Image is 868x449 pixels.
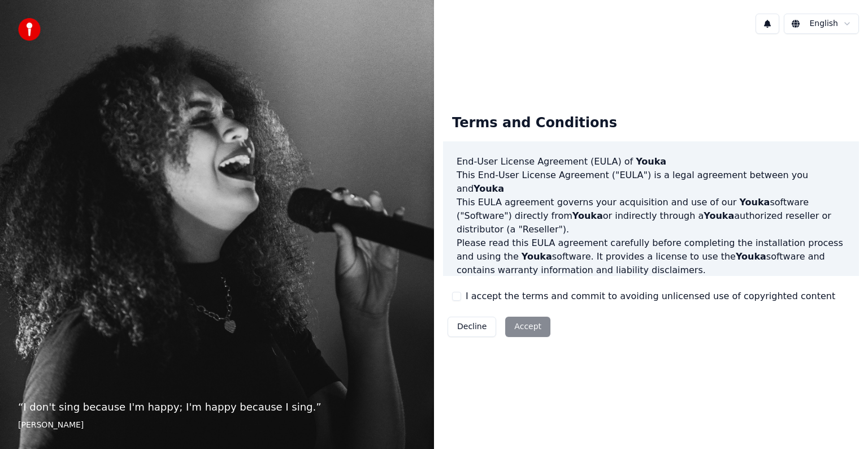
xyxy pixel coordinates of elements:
label: I accept the terms and commit to avoiding unlicensed use of copyrighted content [466,290,835,303]
footer: [PERSON_NAME] [18,420,416,431]
span: Youka [572,210,603,221]
p: This EULA agreement governs your acquisition and use of our software ("Software") directly from o... [457,196,845,236]
button: Decline [448,317,496,337]
span: Youka [739,197,770,208]
span: Youka [736,251,766,262]
p: Please read this EULA agreement carefully before completing the installation process and using th... [457,236,845,277]
img: youka [18,18,41,41]
span: Youka [636,156,666,167]
div: Terms and Conditions [443,105,626,141]
span: Youka [474,183,504,194]
p: “ I don't sing because I'm happy; I'm happy because I sing. ” [18,399,416,415]
p: This End-User License Agreement ("EULA") is a legal agreement between you and [457,169,845,196]
span: Youka [704,210,734,221]
span: Youka [522,251,552,262]
h3: End-User License Agreement (EULA) of [457,155,845,169]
